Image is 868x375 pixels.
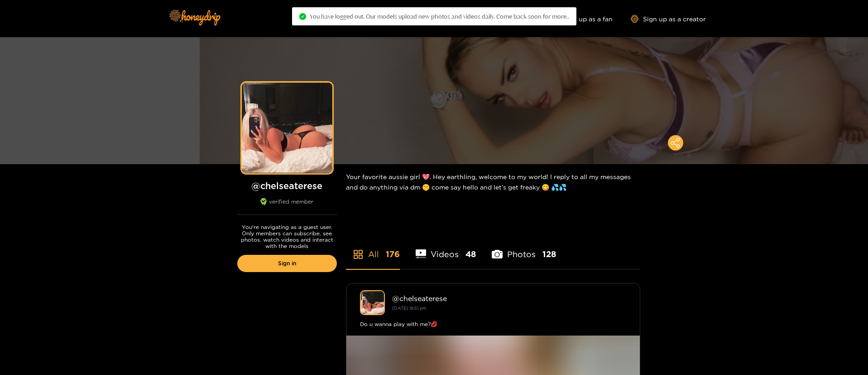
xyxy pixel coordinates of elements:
[353,249,364,260] span: appstore
[492,228,556,269] li: Photos
[465,248,476,260] span: 48
[310,13,569,20] span: You have logged out. Our models upload new photos and videos daily. Come back soon for more..
[237,180,337,191] h1: @ chelseaterese
[542,248,556,260] span: 128
[386,248,400,260] span: 176
[416,228,476,269] li: Videos
[237,224,337,249] p: You're navigating as a guest user. Only members can subscribe, see photos, watch videos and inter...
[237,198,337,215] div: verified member
[631,15,706,23] a: Sign up as a creator
[237,255,337,272] a: Sign in
[360,290,385,315] img: chelseaterese
[346,228,400,269] li: All
[392,306,427,311] small: [DATE] 18:51 pm
[392,294,626,302] div: @ chelseaterese
[551,15,613,23] a: Sign up as a fan
[360,320,626,329] div: Do u wanna play with me?💋
[299,13,306,20] span: check-circle
[346,164,640,200] div: Your favorite aussie girl 💖. Hey earthling, welcome to my world! I reply to all my messages and d...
